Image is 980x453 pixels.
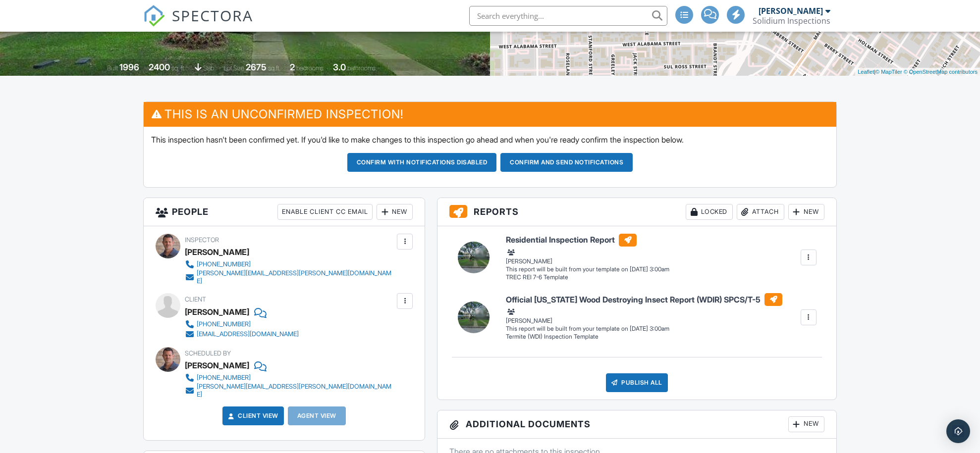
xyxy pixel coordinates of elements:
[197,383,394,399] div: [PERSON_NAME][EMAIL_ADDRESS][PERSON_NAME][DOMAIN_NAME]
[759,6,823,16] div: [PERSON_NAME]
[606,373,668,392] div: Publish All
[171,64,185,72] span: sq. ft.
[197,260,251,268] div: [PHONE_NUMBER]
[333,62,346,72] div: 3.0
[904,69,978,75] a: © OpenStreetMap contributors
[107,64,118,72] span: Built
[506,325,782,333] div: This report will be built from your template on [DATE] 3:00am
[197,330,299,338] div: [EMAIL_ADDRESS][DOMAIN_NAME]
[151,134,829,145] p: This inspection hasn't been confirmed yet. If you'd like to make changes to this inspection go ah...
[788,204,824,220] div: New
[875,69,902,75] a: © MapTiler
[185,358,249,373] div: [PERSON_NAME]
[185,259,394,269] a: [PHONE_NUMBER]
[946,419,970,443] div: Open Intercom Messenger
[197,374,251,382] div: [PHONE_NUMBER]
[506,293,782,306] h6: Official [US_STATE] Wood Destroying Insect Report (WDIR) SPCS/T-5
[268,64,280,72] span: sq.ft.
[296,64,324,72] span: bedrooms
[506,248,669,265] div: [PERSON_NAME]
[506,307,782,325] div: [PERSON_NAME]
[788,416,824,432] div: New
[737,204,784,220] div: Attach
[119,62,139,72] div: 1996
[185,304,249,319] div: [PERSON_NAME]
[855,68,980,76] div: |
[185,319,299,329] a: [PHONE_NUMBER]
[437,410,836,439] h3: Additional Documents
[277,204,373,220] div: Enable Client CC Email
[197,320,251,328] div: [PHONE_NUMBER]
[506,265,669,273] div: This report will be built from your template on [DATE] 3:00am
[172,5,253,26] span: SPECTORA
[246,62,267,72] div: 2675
[185,236,219,244] span: Inspector
[185,383,394,399] a: [PERSON_NAME][EMAIL_ADDRESS][PERSON_NAME][DOMAIN_NAME]
[203,64,214,72] span: slab
[223,64,244,72] span: Lot Size
[143,5,165,27] img: The Best Home Inspection Software - Spectora
[149,62,170,72] div: 2400
[144,198,425,226] h3: People
[144,102,836,126] h3: This is an Unconfirmed Inspection!
[506,273,669,282] div: TREC REI 7-6 Template
[347,64,376,72] span: bathrooms
[226,411,278,421] a: Client View
[185,373,394,383] a: [PHONE_NUMBER]
[500,153,633,172] button: Confirm and send notifications
[185,245,249,259] div: [PERSON_NAME]
[437,198,836,226] h3: Reports
[858,69,874,75] a: Leaflet
[185,269,394,285] a: [PERSON_NAME][EMAIL_ADDRESS][PERSON_NAME][DOMAIN_NAME]
[347,153,497,172] button: Confirm with notifications disabled
[506,234,669,247] h6: Residential Inspection Report
[686,204,733,220] div: Locked
[185,329,299,339] a: [EMAIL_ADDRESS][DOMAIN_NAME]
[377,204,413,220] div: New
[506,333,782,341] div: Termite (WDI) Inspection Template
[290,62,295,72] div: 2
[753,16,830,26] div: Solidium Inspections
[185,350,231,357] span: Scheduled By
[185,296,206,303] span: Client
[197,269,394,285] div: [PERSON_NAME][EMAIL_ADDRESS][PERSON_NAME][DOMAIN_NAME]
[469,6,667,26] input: Search everything...
[143,13,253,34] a: SPECTORA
